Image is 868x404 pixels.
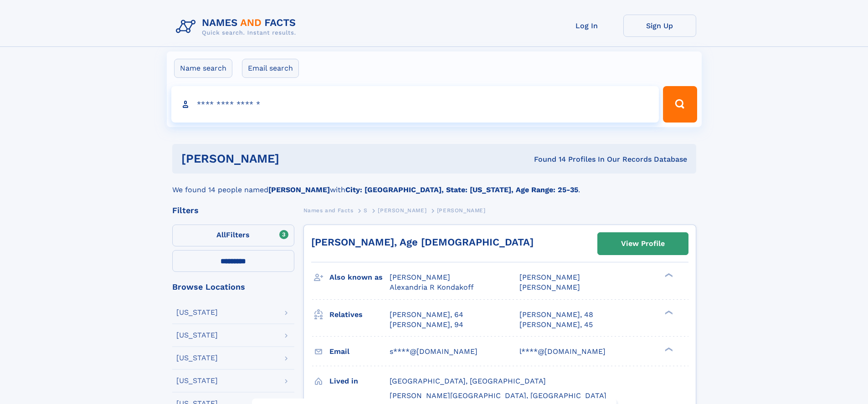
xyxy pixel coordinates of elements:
h3: Lived in [329,373,390,389]
div: [US_STATE] [176,377,218,384]
span: S [364,207,368,214]
b: City: [GEOGRAPHIC_DATA], State: [US_STATE], Age Range: 25-35 [345,185,578,194]
h3: Relatives [329,307,390,322]
a: Log In [550,15,623,37]
div: [US_STATE] [176,332,218,339]
h3: Email [329,344,390,359]
span: [PERSON_NAME][GEOGRAPHIC_DATA], [GEOGRAPHIC_DATA] [390,391,606,400]
label: Email search [242,59,299,78]
label: Filters [172,225,294,246]
label: Name search [174,59,232,78]
span: [PERSON_NAME] [519,283,580,291]
div: View Profile [621,233,665,254]
a: [PERSON_NAME], 64 [390,310,463,320]
a: View Profile [598,233,688,255]
b: [PERSON_NAME] [268,185,330,194]
span: [PERSON_NAME] [437,207,486,214]
span: All [216,230,226,239]
h3: Also known as [329,270,390,285]
span: [PERSON_NAME] [378,207,426,214]
a: [PERSON_NAME], 94 [390,320,463,330]
a: [PERSON_NAME] [378,205,426,216]
div: ❯ [663,346,673,352]
a: [PERSON_NAME], Age [DEMOGRAPHIC_DATA] [311,236,534,248]
a: Sign Up [623,15,696,37]
img: Logo Names and Facts [172,15,303,39]
a: [PERSON_NAME], 48 [519,310,593,320]
button: Search Button [663,86,697,123]
span: [PERSON_NAME] [519,273,580,281]
div: Browse Locations [172,283,294,291]
a: [PERSON_NAME], 45 [519,320,593,330]
div: We found 14 people named with . [172,174,696,195]
div: ❯ [663,309,673,315]
div: Filters [172,206,294,215]
div: ❯ [663,272,673,278]
span: Alexandria R Kondakoff [390,283,474,291]
span: [PERSON_NAME] [390,273,450,281]
input: search input [171,86,659,123]
span: [GEOGRAPHIC_DATA], [GEOGRAPHIC_DATA] [390,377,546,385]
div: [US_STATE] [176,309,218,316]
h1: [PERSON_NAME] [181,153,407,164]
div: [US_STATE] [176,354,218,362]
a: Names and Facts [303,205,354,216]
div: Found 14 Profiles In Our Records Database [406,154,687,164]
a: S [364,205,368,216]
